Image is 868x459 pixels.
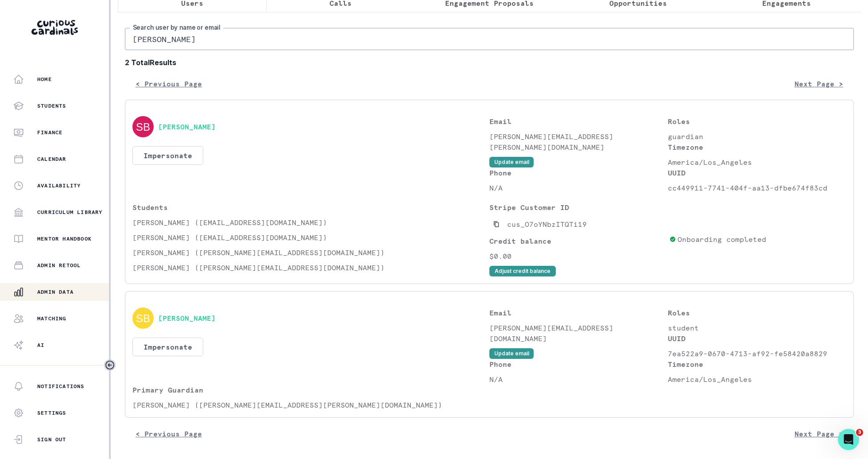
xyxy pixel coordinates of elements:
[668,374,846,385] p: America/Los_Angeles
[104,359,116,371] button: Toggle sidebar
[132,202,489,213] p: Students
[489,157,534,167] button: Update email
[37,383,85,390] p: Notifications
[132,338,203,356] button: Impersonate
[678,234,766,245] p: Onboarding completed
[37,436,66,443] p: Sign Out
[489,323,668,344] p: [PERSON_NAME][EMAIL_ADDRESS][DOMAIN_NAME]
[668,116,846,127] p: Roles
[489,374,668,385] p: N/A
[668,157,846,167] p: America/Los_Angeles
[668,348,846,359] p: 7ea522a9-0670-4713-af92-fe58420a8829
[489,348,534,359] button: Update email
[668,307,846,318] p: Roles
[37,315,66,322] p: Matching
[489,307,668,318] p: Email
[489,167,668,178] p: Phone
[489,236,666,246] p: Credit balance
[507,219,587,229] p: cus_O7oYNbzITQTi19
[125,75,213,93] button: < Previous Page
[132,232,489,243] p: [PERSON_NAME] ([EMAIL_ADDRESS][DOMAIN_NAME])
[37,235,92,242] p: Mentor Handbook
[132,217,489,228] p: [PERSON_NAME] ([EMAIL_ADDRESS][DOMAIN_NAME])
[856,429,863,436] span: 3
[489,359,668,370] p: Phone
[37,102,66,109] p: Students
[37,76,52,83] p: Home
[489,183,668,193] p: N/A
[37,129,62,136] p: Finance
[668,323,846,333] p: student
[37,209,103,216] p: Curriculum Library
[132,307,154,329] img: svg
[37,409,66,416] p: Settings
[489,217,504,231] button: Copied to clipboard
[158,314,216,323] button: [PERSON_NAME]
[132,262,489,273] p: [PERSON_NAME] ([PERSON_NAME][EMAIL_ADDRESS][DOMAIN_NAME])
[37,288,74,296] p: Admin Data
[125,57,854,68] b: 2 Total Results
[132,116,154,137] img: svg
[784,75,854,93] button: Next Page >
[668,359,846,370] p: Timezone
[132,400,489,410] p: [PERSON_NAME] ([PERSON_NAME][EMAIL_ADDRESS][PERSON_NAME][DOMAIN_NAME])
[668,333,846,344] p: UUID
[668,142,846,152] p: Timezone
[125,425,213,443] button: < Previous Page
[489,202,666,213] p: Stripe Customer ID
[784,425,854,443] button: Next Page >
[668,183,846,193] p: cc449911-7741-404f-aa13-dfbe674f83cd
[838,429,859,450] iframe: Intercom live chat
[668,131,846,142] p: guardian
[37,262,81,269] p: Admin Retool
[37,156,66,163] p: Calendar
[668,167,846,178] p: UUID
[489,116,668,127] p: Email
[489,131,668,152] p: [PERSON_NAME][EMAIL_ADDRESS][PERSON_NAME][DOMAIN_NAME]
[132,247,489,258] p: [PERSON_NAME] ([PERSON_NAME][EMAIL_ADDRESS][DOMAIN_NAME])
[158,122,216,131] button: [PERSON_NAME]
[489,266,556,276] button: Adjust credit balance
[489,251,666,261] p: $0.00
[31,20,78,35] img: Curious Cardinals Logo
[37,342,44,349] p: AI
[132,146,203,165] button: Impersonate
[132,385,489,395] p: Primary Guardian
[37,182,81,189] p: Availability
